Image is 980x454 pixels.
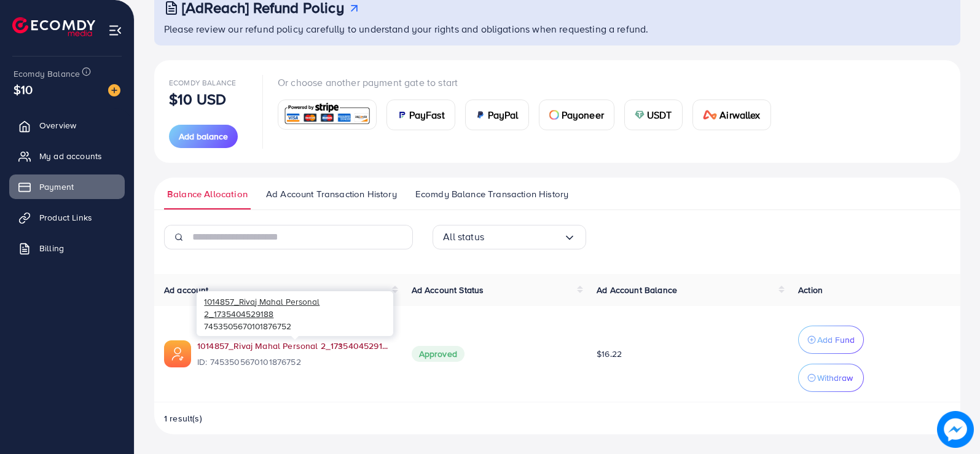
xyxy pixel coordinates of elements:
[484,227,563,246] input: Search for option
[9,113,125,138] a: Overview
[197,356,392,368] span: ID: 7453505670101876752
[539,100,614,130] a: cardPayoneer
[798,364,864,392] button: Withdraw
[164,284,209,296] span: Ad account
[9,174,125,199] a: Payment
[635,110,645,120] img: card
[204,295,319,319] span: 1014857_Rivaj Mahal Personal 2_1735404529188
[433,225,586,249] div: Search for option
[476,110,485,120] img: card
[9,144,125,168] a: My ad accounts
[9,205,125,230] a: Product Links
[488,108,519,122] span: PayPal
[9,236,125,260] a: Billing
[278,100,377,130] a: card
[39,211,92,224] span: Product Links
[719,108,760,122] span: Airwallex
[597,284,677,296] span: Ad Account Balance
[386,100,455,130] a: cardPayFast
[39,242,64,254] span: Billing
[465,100,529,130] a: cardPayPal
[692,100,771,130] a: cardAirwallex
[164,412,202,425] span: 1 result(s)
[167,187,248,201] span: Balance Allocation
[197,291,393,335] div: 7453505670101876752
[266,187,397,201] span: Ad Account Transaction History
[169,92,226,106] p: $10 USD
[549,110,559,120] img: card
[282,101,372,128] img: card
[278,75,781,90] p: Or choose another payment gate to start
[12,17,95,36] img: logo
[798,284,823,296] span: Action
[197,340,392,352] a: 1014857_Rivaj Mahal Personal 2_1735404529188
[817,370,853,385] p: Withdraw
[798,326,864,354] button: Add Fund
[817,332,855,347] p: Add Fund
[14,68,80,80] span: Ecomdy Balance
[415,187,568,201] span: Ecomdy Balance Transaction History
[108,84,120,96] img: image
[397,110,407,120] img: card
[412,284,484,296] span: Ad Account Status
[443,227,484,246] span: All status
[647,108,672,122] span: USDT
[108,23,122,37] img: menu
[937,411,974,448] img: image
[409,108,445,122] span: PayFast
[597,348,622,360] span: $16.22
[179,130,228,143] span: Add balance
[39,181,74,193] span: Payment
[164,340,191,367] img: ic-ads-acc.e4c84228.svg
[169,125,238,148] button: Add balance
[39,150,102,162] span: My ad accounts
[14,80,33,98] span: $10
[624,100,683,130] a: cardUSDT
[39,119,76,131] span: Overview
[562,108,604,122] span: Payoneer
[703,110,718,120] img: card
[412,346,465,362] span: Approved
[169,77,236,88] span: Ecomdy Balance
[164,22,953,36] p: Please review our refund policy carefully to understand your rights and obligations when requesti...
